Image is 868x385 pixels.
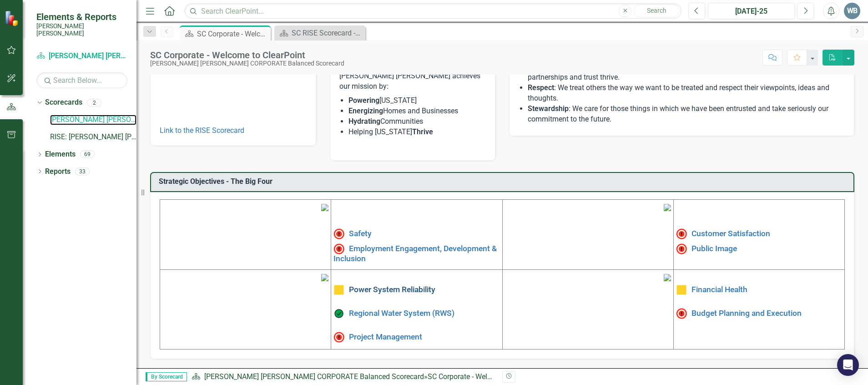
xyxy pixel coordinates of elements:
[36,51,127,61] a: [PERSON_NAME] [PERSON_NAME] CORPORATE Balanced Scorecard
[676,243,687,254] img: Not Meeting Target
[160,126,244,135] a: Link to the RISE Scorecard
[292,27,363,39] div: SC RISE Scorecard - Welcome to ClearPoint
[691,229,770,238] a: Customer Satisfaction
[45,97,82,108] a: Scorecards
[837,354,859,376] div: Open Intercom Messenger
[333,332,344,343] img: Not Meeting Target
[45,167,71,177] a: Reports
[277,27,363,39] a: SC RISE Scorecard - Welcome to ClearPoint
[691,285,747,294] a: Financial Health
[333,308,344,319] img: On Target
[45,149,76,160] a: Elements
[708,3,795,19] button: [DATE]-25
[321,274,328,281] img: mceclip3%20v3.png
[36,22,127,37] small: [PERSON_NAME] [PERSON_NAME]
[711,6,792,17] div: [DATE]-25
[844,3,860,19] button: WB
[348,106,383,115] strong: Energizing
[349,285,435,294] a: Power System Reliability
[333,228,344,239] img: High Alert
[50,115,136,125] a: [PERSON_NAME] [PERSON_NAME] CORPORATE Balanced Scorecard
[146,372,187,381] span: By Scorecard
[197,28,268,40] div: SC Corporate - Welcome to ClearPoint
[192,372,495,382] div: »
[159,177,849,186] h3: Strategic Objectives - The Big Four
[349,309,454,318] a: Regional Water System (RWS)
[528,104,569,113] strong: Stewardship
[428,372,548,381] div: SC Corporate - Welcome to ClearPoint
[5,10,20,26] img: ClearPoint Strategy
[184,3,681,19] input: Search ClearPoint...
[676,228,687,239] img: High Alert
[80,151,95,158] div: 69
[528,83,845,104] li: : We treat others the way we want to be treated and respect their viewpoints, ideas and thoughts.
[412,127,433,136] strong: Thrive
[36,11,127,22] span: Elements & Reports
[528,104,845,125] li: : We care for those things in which we have been entrusted and take seriously our commitment to t...
[321,204,328,211] img: mceclip1%20v4.png
[676,308,687,319] img: Not Meeting Target
[528,83,554,92] strong: Respect
[348,106,486,117] li: Homes and Businesses
[333,284,344,295] img: Caution
[204,372,424,381] a: [PERSON_NAME] [PERSON_NAME] CORPORATE Balanced Scorecard
[87,99,101,106] div: 2
[647,7,666,14] span: Search
[348,127,486,137] li: Helping [US_STATE]
[348,117,380,126] strong: Hydrating
[348,96,486,106] li: [US_STATE]
[691,309,802,318] a: Budget Planning and Execution
[676,284,687,295] img: Caution
[349,229,372,238] a: Safety
[50,132,136,142] a: RISE: [PERSON_NAME] [PERSON_NAME] Recognizing Innovation, Safety and Excellence
[75,167,90,175] div: 33
[634,5,679,17] button: Search
[150,60,344,67] div: [PERSON_NAME] [PERSON_NAME] CORPORATE Balanced Scorecard
[348,96,379,105] strong: Powering
[348,117,486,127] li: Communities
[349,332,422,341] a: Project Management
[339,69,486,94] p: [PERSON_NAME] [PERSON_NAME] achieves our mission by:
[664,274,671,281] img: mceclip4.png
[333,243,497,263] a: Employment Engagement, Development & Inclusion
[333,243,344,254] img: Not Meeting Target
[150,50,344,60] div: SC Corporate - Welcome to ClearPoint
[691,243,737,253] a: Public Image
[664,204,671,211] img: mceclip2%20v3.png
[36,72,127,88] input: Search Below...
